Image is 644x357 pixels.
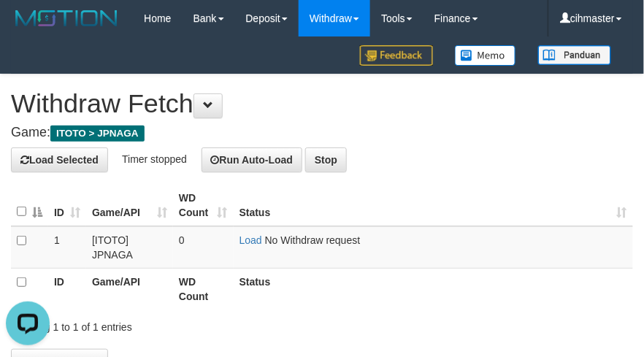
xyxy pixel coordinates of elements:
img: panduan.png [538,45,611,65]
img: MOTION_logo.png [11,7,122,29]
span: ITOTO > JPNAGA [50,126,145,142]
button: Load Selected [11,147,108,172]
h4: Game: [11,126,633,140]
span: 0 [179,234,185,246]
th: ID [48,268,86,310]
th: Status: activate to sort column ascending [234,185,633,226]
span: No Withdraw request [265,234,361,246]
th: ID: activate to sort column ascending [48,185,86,226]
th: WD Count: activate to sort column ascending [173,185,234,226]
td: [ITOTO] JPNAGA [86,226,173,269]
button: Run Auto-Load [202,147,303,172]
img: Feedback.jpg [360,45,433,66]
button: Stop [305,147,347,172]
a: Load [239,234,262,246]
th: Status [234,268,633,310]
td: 1 [48,226,86,269]
th: Game/API [86,268,173,310]
th: Game/API: activate to sort column ascending [86,185,173,226]
h1: Withdraw Fetch [11,89,633,118]
div: Showing 1 to 1 of 1 entries [11,314,258,334]
th: WD Count [173,268,234,310]
img: Button%20Memo.svg [455,45,516,66]
button: Open LiveChat chat widget [6,6,50,50]
span: Timer stopped [122,153,187,164]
